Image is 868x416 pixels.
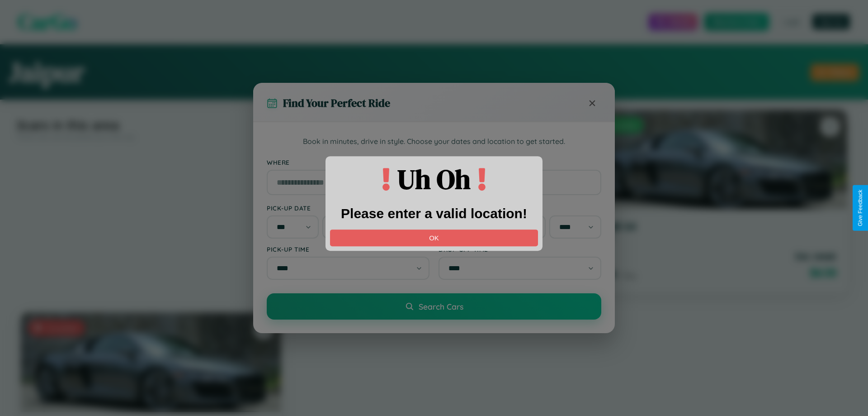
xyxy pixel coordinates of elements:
label: Where [267,158,601,166]
label: Drop-off Date [439,204,601,212]
p: Book in minutes, drive in style. Choose your dates and location to get started. [267,136,601,148]
label: Pick-up Date [267,204,429,212]
h3: Find Your Perfect Ride [283,96,390,110]
label: Drop-off Time [439,245,601,253]
span: Search Cars [419,301,463,311]
label: Pick-up Time [267,245,429,253]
